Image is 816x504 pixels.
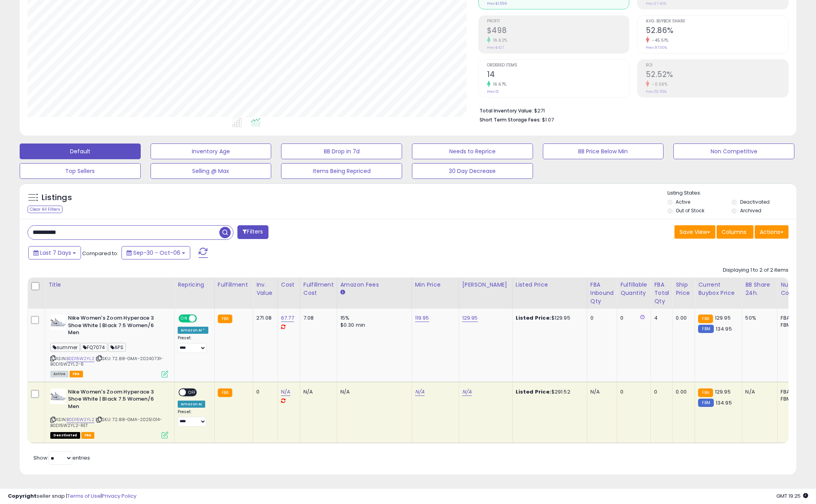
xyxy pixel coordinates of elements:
[620,388,645,395] div: 0
[50,315,168,377] div: ASIN:
[218,281,250,289] div: Fulfillment
[303,281,334,297] div: Fulfillment Cost
[715,314,731,322] span: 129.95
[340,289,345,296] small: Amazon Fees.
[676,281,691,297] div: Ship Price
[81,343,107,352] span: FQ7074
[723,267,788,274] div: Displaying 1 to 2 of 2 items
[66,355,94,362] a: B0D15W2YL2
[740,207,761,214] label: Archived
[487,70,629,81] h2: 14
[196,315,208,322] span: OFF
[480,116,541,123] b: Short Term Storage Fees:
[81,432,95,439] span: FBA
[415,388,425,396] a: N/A
[676,207,704,214] label: Out of Stock
[745,388,771,395] div: N/A
[50,343,80,352] span: summer
[281,314,294,322] a: 67.77
[70,371,83,377] span: FBA
[133,249,180,257] span: Sep-30 - Oct-06
[102,492,136,500] a: Privacy Policy
[676,388,689,395] div: 0.00
[412,143,533,159] button: Needs to Reprice
[40,249,71,257] span: Last 7 Days
[8,492,37,500] strong: Copyright
[673,143,794,159] button: Non Competitive
[781,395,807,403] div: FBM: n/a
[745,281,774,297] div: BB Share 24h.
[67,492,101,500] a: Terms of Use
[674,225,715,239] button: Save View
[50,432,80,439] span: All listings that are unavailable for purchase on Amazon for any reason other than out-of-stock
[462,388,472,396] a: N/A
[256,388,272,395] div: 0
[178,281,211,289] div: Repricing
[256,281,274,297] div: Inv. value
[178,327,208,334] div: Amazon AI *
[646,70,788,81] h2: 52.52%
[543,143,664,159] button: BB Price Below Min
[654,281,669,305] div: FBA Total Qty
[620,281,647,297] div: Fulfillable Quantity
[698,399,713,407] small: FBM
[33,454,90,462] span: Show: entries
[151,163,272,179] button: Selling @ Max
[698,281,739,297] div: Current Buybox Price
[281,388,290,396] a: N/A
[716,325,732,333] span: 134.95
[487,19,629,24] span: Profit
[82,250,118,257] span: Compared to:
[646,45,667,50] small: Prev: 97.00%
[516,314,551,322] b: Listed Price:
[646,1,666,6] small: Prev: 27.40%
[340,388,406,395] div: N/A
[340,281,408,289] div: Amazon Fees
[48,281,171,289] div: Title
[676,315,689,322] div: 0.00
[755,225,788,239] button: Actions
[649,81,667,87] small: -0.06%
[50,315,66,330] img: 31BObD9phwL._SL40_.jpg
[654,388,666,395] div: 0
[178,409,208,427] div: Preset:
[646,26,788,37] h2: 52.86%
[646,19,788,24] span: Avg. Buybox Share
[646,89,667,94] small: Prev: 52.55%
[281,281,297,289] div: Cost
[121,246,190,259] button: Sep-30 - Oct-06
[715,388,731,395] span: 129.95
[487,1,507,6] small: Prev: $1,559
[50,371,68,377] span: All listings currently available for purchase on Amazon
[108,343,126,352] span: APS
[462,281,509,289] div: [PERSON_NAME]
[480,105,783,115] li: $271
[462,314,478,322] a: 129.95
[178,335,208,353] div: Preset:
[66,416,94,423] a: B0D15W2YL2
[654,315,666,322] div: 4
[487,63,629,68] span: Ordered Items
[516,281,584,289] div: Listed Price
[178,401,205,408] div: Amazon AI
[620,315,645,322] div: 0
[781,322,807,329] div: FBM: 5
[698,325,713,333] small: FBM
[781,388,807,395] div: FBA: n/a
[487,45,504,50] small: Prev: $427
[745,315,771,322] div: 50%
[487,26,629,37] h2: $498
[50,355,163,367] span: | SKU: 72.88-GMA-20240731-B0D15W2YL2-6
[20,163,141,179] button: Top Sellers
[50,416,162,428] span: | SKU: 72.88-GMA-20251014-B0D15W2YL2-RET
[776,492,808,500] span: 2025-10-14 19:25 GMT
[480,107,533,114] b: Total Inventory Value:
[516,315,581,322] div: $129.95
[412,163,533,179] button: 30 Day Decrease
[698,315,713,323] small: FBA
[68,388,164,412] b: Nike Women's Zoom Hyperace 3 Shoe White | Black 7.5 Women/6 Men
[218,388,232,397] small: FBA
[68,315,164,338] b: Nike Women's Zoom Hyperace 3 Shoe White | Black 7.5 Women/6 Men
[50,388,168,438] div: ASIN:
[28,206,62,213] div: Clear All Filters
